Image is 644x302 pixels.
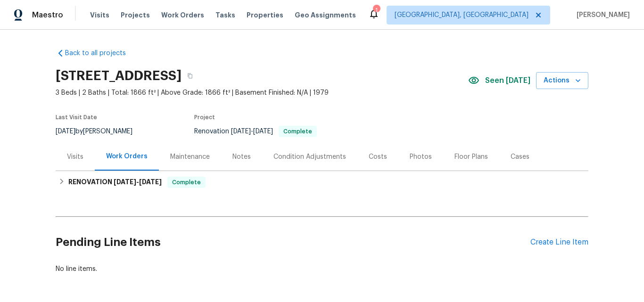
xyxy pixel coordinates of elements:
[56,126,144,137] div: by [PERSON_NAME]
[280,129,316,134] span: Complete
[232,152,251,162] div: Notes
[56,114,97,120] span: Last Visit Date
[182,67,198,84] button: Copy Address
[530,238,588,247] div: Create Line Item
[106,152,148,161] div: Work Orders
[273,152,346,162] div: Condition Adjustments
[485,76,530,85] span: Seen [DATE]
[56,88,468,98] span: 3 Beds | 2 Baths | Total: 1866 ft² | Above Grade: 1866 ft² | Basement Finished: N/A | 1979
[56,49,146,58] a: Back to all projects
[114,179,162,185] span: -
[231,128,273,135] span: -
[247,10,283,20] span: Properties
[194,128,317,135] span: Renovation
[454,152,488,162] div: Floor Plans
[295,10,356,20] span: Geo Assignments
[139,179,162,185] span: [DATE]
[121,10,150,20] span: Projects
[32,10,63,20] span: Maestro
[536,72,588,90] button: Actions
[168,178,205,187] span: Complete
[231,128,251,135] span: [DATE]
[56,71,182,81] h2: [STREET_ADDRESS]
[56,264,588,274] div: No line items.
[161,10,204,20] span: Work Orders
[410,152,432,162] div: Photos
[56,220,530,264] h2: Pending Line Items
[68,177,162,188] h6: RENOVATION
[253,128,273,135] span: [DATE]
[373,6,380,15] div: 1
[395,10,528,20] span: [GEOGRAPHIC_DATA], [GEOGRAPHIC_DATA]
[170,152,210,162] div: Maintenance
[544,75,581,87] span: Actions
[67,152,83,162] div: Visits
[215,12,235,18] span: Tasks
[56,171,588,194] div: RENOVATION [DATE]-[DATE]Complete
[90,10,109,20] span: Visits
[573,10,630,20] span: [PERSON_NAME]
[369,152,387,162] div: Costs
[511,152,529,162] div: Cases
[56,128,75,135] span: [DATE]
[194,114,215,120] span: Project
[114,179,136,185] span: [DATE]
